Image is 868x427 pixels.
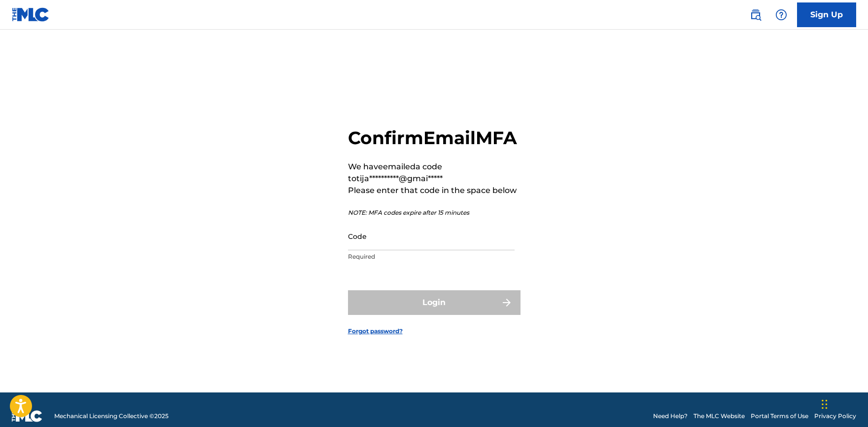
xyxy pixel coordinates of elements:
[348,185,521,196] p: Please enter that code in the space below
[814,412,856,421] a: Privacy Policy
[771,5,791,25] div: Help
[12,410,42,422] img: logo
[348,327,403,336] a: Forgot password?
[822,389,828,419] div: Drag
[348,127,521,149] h2: Confirm Email MFA
[746,5,765,25] a: Public Search
[797,2,856,27] a: Sign Up
[653,412,688,421] a: Need Help?
[54,412,169,421] span: Mechanical Licensing Collective © 2025
[348,208,521,217] p: NOTE: MFA codes expire after 15 minutes
[775,9,787,21] img: help
[348,252,515,261] p: Required
[751,412,808,421] a: Portal Terms of Use
[12,7,50,22] img: MLC Logo
[750,9,762,21] img: search
[694,412,745,421] a: The MLC Website
[819,380,868,427] iframe: Chat Widget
